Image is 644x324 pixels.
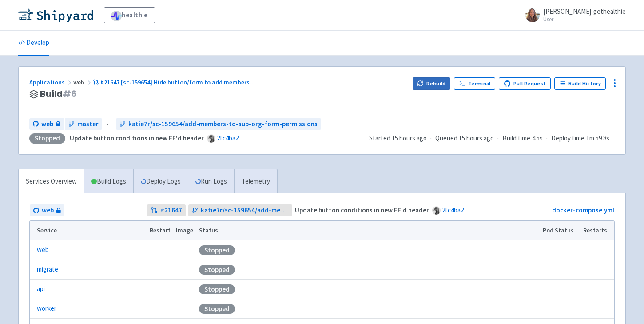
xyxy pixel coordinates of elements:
[104,7,155,23] a: healthie
[133,169,188,194] a: Deploy Logs
[188,204,293,216] a: katie7r/sc-159654/add-members-to-sub-org-form-permissions
[502,133,530,144] span: Build time
[18,31,49,56] a: Develop
[40,89,77,99] span: Build
[65,118,102,130] a: master
[30,221,147,240] th: Service
[499,77,551,90] a: Pull Request
[30,204,64,216] a: web
[369,133,615,144] div: · · ·
[29,118,64,130] a: web
[100,78,255,86] span: #21647 [sc-159654] Hide button/form to add members ...
[199,284,235,294] div: Stopped
[147,221,173,240] th: Restart
[295,206,429,214] strong: Update button conditions in new FF'd header
[580,221,614,240] th: Restarts
[160,205,182,216] strong: # 21647
[234,169,277,194] a: Telemetry
[29,133,65,144] div: Stopped
[37,284,45,294] a: api
[369,134,427,142] span: Started
[196,221,540,240] th: Status
[116,118,321,130] a: katie7r/sc-159654/add-members-to-sub-org-form-permissions
[520,8,626,22] a: [PERSON_NAME]-gethealthie User
[413,77,451,90] button: Rebuild
[18,8,93,22] img: Shipyard logo
[29,78,73,86] a: Applications
[454,77,495,90] a: Terminal
[147,204,186,216] a: #21647
[128,119,318,129] span: katie7r/sc-159654/add-members-to-sub-org-form-permissions
[37,304,56,314] a: worker
[540,221,580,240] th: Pod Status
[532,133,543,144] span: 4.5s
[70,134,204,142] strong: Update button conditions in new FF'd header
[188,169,234,194] a: Run Logs
[77,119,99,129] span: master
[199,265,235,275] div: Stopped
[552,206,614,214] a: docker-compose.yml
[42,205,54,216] span: web
[37,245,49,255] a: web
[586,133,609,144] span: 1m 59.8s
[543,16,626,22] small: User
[199,245,235,255] div: Stopped
[19,169,84,194] a: Services Overview
[73,78,93,86] span: web
[199,304,235,314] div: Stopped
[93,78,256,86] a: #21647 [sc-159654] Hide button/form to add members...
[543,7,626,16] span: [PERSON_NAME]-gethealthie
[551,133,584,144] span: Deploy time
[63,88,77,100] span: # 6
[84,169,133,194] a: Build Logs
[435,134,494,142] span: Queued
[37,264,58,275] a: migrate
[173,221,196,240] th: Image
[392,134,427,142] time: 15 hours ago
[442,206,464,214] a: 2fc4ba2
[554,77,606,90] a: Build History
[106,119,112,129] span: ←
[41,119,53,129] span: web
[459,134,494,142] time: 15 hours ago
[201,205,289,216] span: katie7r/sc-159654/add-members-to-sub-org-form-permissions
[217,134,239,142] a: 2fc4ba2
